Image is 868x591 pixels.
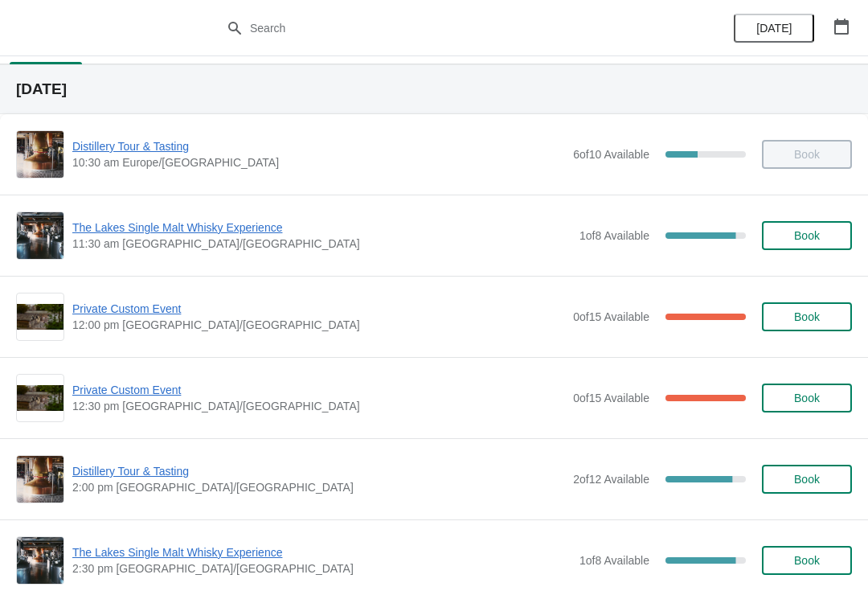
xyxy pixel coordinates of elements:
button: [DATE] [734,14,814,43]
button: Book [762,546,852,575]
span: 1 of 8 Available [579,229,649,242]
img: The Lakes Single Malt Whisky Experience | | 11:30 am Europe/London [17,212,63,259]
span: Private Custom Event [72,382,565,398]
span: [DATE] [756,22,792,35]
span: 10:30 am Europe/[GEOGRAPHIC_DATA] [72,154,565,170]
span: 12:00 pm [GEOGRAPHIC_DATA]/[GEOGRAPHIC_DATA] [72,317,565,333]
img: The Lakes Single Malt Whisky Experience | | 2:30 pm Europe/London [17,537,63,584]
button: Book [762,302,852,331]
h2: [DATE] [16,81,852,97]
span: 6 of 10 Available [573,148,649,161]
span: Book [794,473,820,486]
span: Distillery Tour & Tasting [72,138,565,154]
span: 0 of 15 Available [573,310,649,323]
img: Private Custom Event | | 12:30 pm Europe/London [17,385,63,412]
span: 2:00 pm [GEOGRAPHIC_DATA]/[GEOGRAPHIC_DATA] [72,479,565,495]
span: Book [794,310,820,323]
span: 0 of 15 Available [573,392,649,404]
span: Book [794,392,820,404]
span: 12:30 pm [GEOGRAPHIC_DATA]/[GEOGRAPHIC_DATA] [72,398,565,414]
input: Search [249,14,651,43]
img: Distillery Tour & Tasting | | 2:00 pm Europe/London [17,456,63,503]
img: Private Custom Event | | 12:00 pm Europe/London [17,304,63,330]
span: 1 of 8 Available [579,554,649,567]
button: Book [762,221,852,250]
span: Private Custom Event [72,301,565,317]
button: Book [762,384,852,412]
img: Distillery Tour & Tasting | | 10:30 am Europe/London [17,131,63,178]
span: The Lakes Single Malt Whisky Experience [72,544,571,560]
span: 2:30 pm [GEOGRAPHIC_DATA]/[GEOGRAPHIC_DATA] [72,560,571,577]
span: 2 of 12 Available [573,473,649,486]
span: Distillery Tour & Tasting [72,463,565,479]
span: Book [794,229,820,242]
button: Book [762,465,852,494]
span: 11:30 am [GEOGRAPHIC_DATA]/[GEOGRAPHIC_DATA] [72,236,571,252]
span: The Lakes Single Malt Whisky Experience [72,220,571,236]
span: Book [794,554,820,567]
